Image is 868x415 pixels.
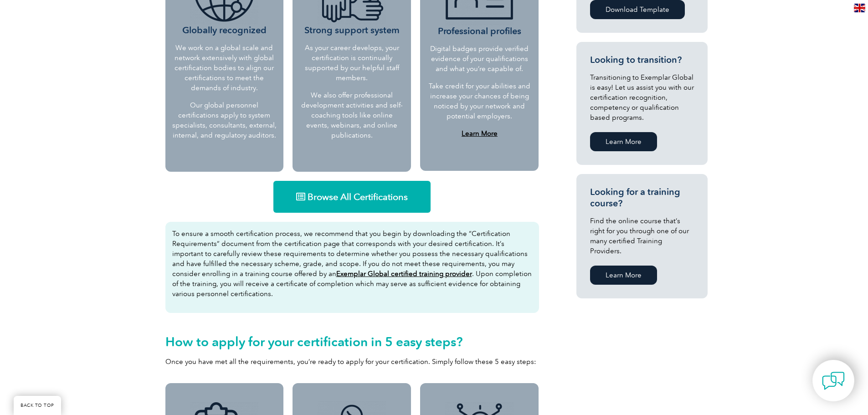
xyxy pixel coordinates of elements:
[14,396,61,415] a: BACK TO TOP
[308,192,408,201] span: Browse All Certifications
[428,44,531,74] p: Digital badges provide verified evidence of your qualifications and what you’re capable of.
[590,216,694,256] p: Find the online course that’s right for you through one of our many certified Training Providers.
[428,81,531,121] p: Take credit for your abilities and increase your chances of being noticed by your network and pot...
[273,181,431,213] a: Browse All Certifications
[462,129,498,138] a: Learn More
[590,266,657,285] a: Learn More
[336,270,472,278] a: Exemplar Global certified training provider
[822,369,845,392] img: contact-chat.png
[854,4,865,12] img: en
[172,43,277,93] p: We work on a global scale and network extensively with global certification bodies to align our c...
[590,72,694,123] p: Transitioning to Exemplar Global is easy! Let us assist you with our certification recognition, c...
[172,100,277,140] p: Our global personnel certifications apply to system specialists, consultants, external, internal,...
[165,357,539,367] p: Once you have met all the requirements, you’re ready to apply for your certification. Simply foll...
[590,132,657,151] a: Learn More
[172,229,532,299] p: To ensure a smooth certification process, we recommend that you begin by downloading the “Certifi...
[299,90,404,140] p: We also offer professional development activities and self-coaching tools like online events, web...
[165,334,539,349] h2: How to apply for your certification in 5 easy steps?
[590,186,694,209] h3: Looking for a training course?
[590,54,694,66] h3: Looking to transition?
[299,43,404,83] p: As your career develops, your certification is continually supported by our helpful staff members.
